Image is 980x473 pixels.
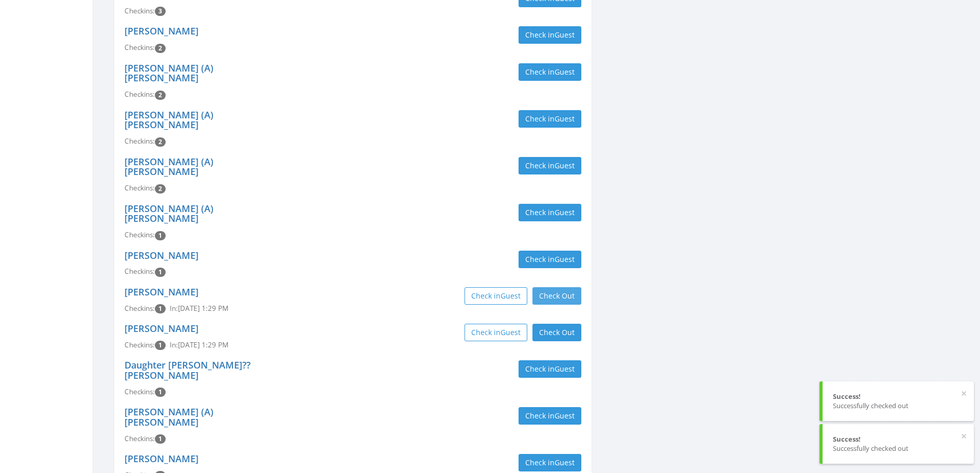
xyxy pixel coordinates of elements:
[124,202,213,225] a: [PERSON_NAME] (A) [PERSON_NAME]
[555,254,575,264] span: Guest
[519,26,581,44] button: Check inGuest
[155,91,166,100] span: Checkin count
[833,392,964,401] div: Success!
[555,207,575,217] span: Guest
[555,114,575,124] span: Guest
[124,340,155,349] span: Checkins:
[555,411,575,421] span: Guest
[519,157,581,174] button: Check inGuest
[124,359,251,381] a: Daughter [PERSON_NAME]?? [PERSON_NAME]
[155,231,166,240] span: Checkin count
[124,267,155,276] span: Checkins:
[124,6,155,15] span: Checkins:
[519,454,581,471] button: Check inGuest
[555,161,575,170] span: Guest
[124,286,199,298] a: [PERSON_NAME]
[124,322,199,335] a: [PERSON_NAME]
[555,458,575,467] span: Guest
[170,340,228,349] span: In: [DATE] 1:29 PM
[155,44,166,53] span: Checkin count
[155,7,166,16] span: Checkin count
[532,324,581,341] button: Check Out
[124,109,213,131] a: [PERSON_NAME] (A) [PERSON_NAME]
[124,230,155,239] span: Checkins:
[124,183,155,192] span: Checkins:
[155,137,166,147] span: Checkin count
[465,324,527,341] button: Check inGuest
[124,434,155,443] span: Checkins:
[155,268,166,277] span: Checkin count
[555,67,575,77] span: Guest
[155,388,166,397] span: Checkin count
[124,406,213,428] a: [PERSON_NAME] (A) [PERSON_NAME]
[833,444,964,453] div: Successfully checked out
[519,407,581,425] button: Check inGuest
[519,204,581,221] button: Check inGuest
[555,364,575,374] span: Guest
[124,136,155,146] span: Checkins:
[155,341,166,350] span: Checkin count
[833,434,964,444] div: Success!
[124,62,213,84] a: [PERSON_NAME] (A) [PERSON_NAME]
[555,30,575,40] span: Guest
[501,327,521,337] span: Guest
[124,304,155,313] span: Checkins:
[124,249,199,261] a: [PERSON_NAME]
[532,287,581,305] button: Check Out
[519,110,581,128] button: Check inGuest
[124,25,199,37] a: [PERSON_NAME]
[124,90,155,99] span: Checkins:
[155,184,166,194] span: Checkin count
[124,43,155,52] span: Checkins:
[961,431,967,442] button: ×
[961,389,967,399] button: ×
[170,304,228,313] span: In: [DATE] 1:29 PM
[519,360,581,378] button: Check inGuest
[155,434,166,444] span: Checkin count
[519,251,581,268] button: Check inGuest
[124,387,155,396] span: Checkins:
[465,287,527,305] button: Check inGuest
[124,452,199,465] a: [PERSON_NAME]
[124,155,213,178] a: [PERSON_NAME] (A) [PERSON_NAME]
[833,401,964,411] div: Successfully checked out
[501,291,521,301] span: Guest
[519,63,581,81] button: Check inGuest
[155,304,166,313] span: Checkin count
